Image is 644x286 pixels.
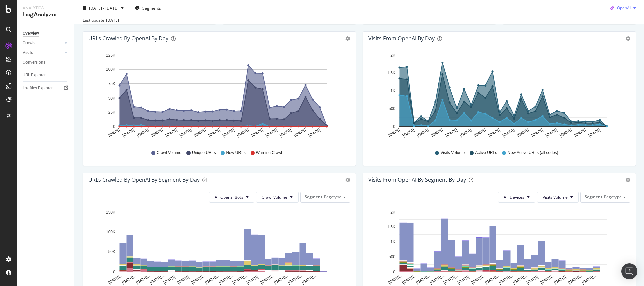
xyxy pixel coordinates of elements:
[617,5,631,11] span: OpenAI
[23,72,69,79] a: URL Explorer
[108,110,115,115] text: 25K
[106,53,115,58] text: 125K
[89,5,118,11] span: [DATE] - [DATE]
[393,270,395,274] text: 0
[626,36,630,41] div: gear
[324,194,341,200] span: Pagetype
[516,128,530,138] text: [DATE]
[504,194,524,200] span: All Devices
[80,3,126,13] button: [DATE] - [DATE]
[23,40,63,47] a: Crawls
[416,128,430,138] text: [DATE]
[430,128,444,138] text: [DATE]
[83,17,119,23] div: Last update
[108,250,115,254] text: 50K
[488,128,501,138] text: [DATE]
[390,89,395,93] text: 1K
[23,72,46,79] div: URL Explorer
[106,230,115,234] text: 100K
[393,124,395,129] text: 0
[106,67,115,72] text: 100K
[113,270,115,274] text: 0
[387,225,395,229] text: 1.5K
[108,81,115,86] text: 75K
[604,194,622,200] span: Pagetype
[236,128,250,138] text: [DATE]
[588,128,601,138] text: [DATE]
[459,128,472,138] text: [DATE]
[107,128,121,138] text: [DATE]
[23,49,33,56] div: Visits
[136,128,150,138] text: [DATE]
[573,128,587,138] text: [DATE]
[122,128,135,138] text: [DATE]
[368,35,435,42] div: Visits from OpenAI by day
[305,194,322,200] span: Segment
[345,36,350,41] div: gear
[192,150,216,156] span: Unique URLs
[279,128,292,138] text: [DATE]
[88,35,168,42] div: URLs Crawled by OpenAI by day
[293,128,307,138] text: [DATE]
[390,240,395,244] text: 1K
[256,192,299,203] button: Crawl Volume
[389,107,395,111] text: 500
[23,40,35,47] div: Crawls
[502,128,515,138] text: [DATE]
[621,263,637,279] div: Open Intercom Messenger
[498,192,535,203] button: All Devices
[543,194,568,200] span: Visits Volume
[387,71,395,75] text: 1.5K
[445,128,458,138] text: [DATE]
[23,59,69,66] a: Conversions
[473,128,487,138] text: [DATE]
[440,150,465,156] span: Visits Volume
[215,194,243,200] span: All Openai Bots
[23,5,69,11] div: Analytics
[537,192,579,203] button: Visits Volume
[23,11,69,19] div: LogAnalyzer
[387,128,401,138] text: [DATE]
[389,254,395,259] text: 500
[368,208,628,286] svg: A chart.
[222,128,235,138] text: [DATE]
[142,5,161,11] span: Segments
[390,53,395,58] text: 2K
[308,128,321,138] text: [DATE]
[262,194,287,200] span: Crawl Volume
[165,128,178,138] text: [DATE]
[226,150,245,156] span: New URLs
[507,150,558,156] span: New Active URLs (all codes)
[193,128,207,138] text: [DATE]
[209,192,254,203] button: All Openai Bots
[390,210,395,215] text: 2K
[113,124,115,129] text: 0
[345,178,350,182] div: gear
[545,128,558,138] text: [DATE]
[23,59,45,66] div: Conversions
[251,128,264,138] text: [DATE]
[88,176,200,183] div: URLs Crawled by OpenAI By Segment By Day
[157,150,181,156] span: Crawl Volume
[88,50,348,144] svg: A chart.
[368,50,628,144] svg: A chart.
[23,30,69,37] a: Overview
[23,84,69,92] a: Logfiles Explorer
[531,128,544,138] text: [DATE]
[607,3,639,13] button: OpenAI
[559,128,573,138] text: [DATE]
[402,128,415,138] text: [DATE]
[108,96,115,101] text: 50K
[23,30,39,37] div: Overview
[23,84,53,92] div: Logfiles Explorer
[106,210,115,215] text: 150K
[626,178,630,182] div: gear
[88,208,348,286] svg: A chart.
[265,128,278,138] text: [DATE]
[475,150,497,156] span: Active URLs
[23,49,63,56] a: Visits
